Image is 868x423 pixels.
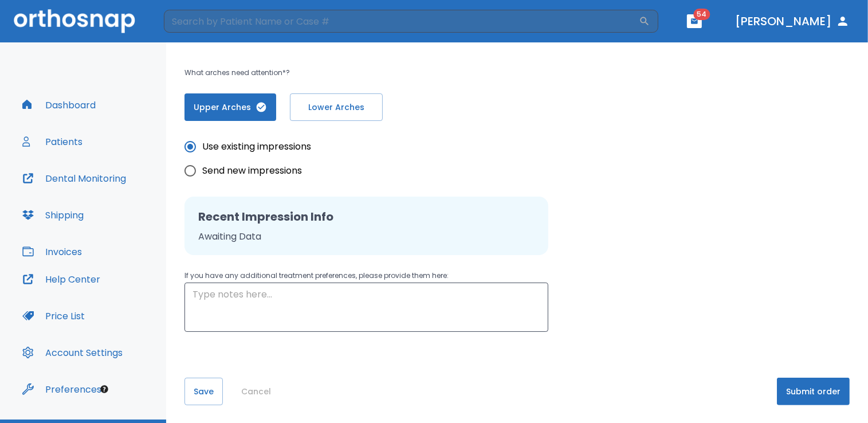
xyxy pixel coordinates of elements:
div: Tooltip anchor [99,384,109,394]
span: Upper Arches [196,101,265,113]
button: Dashboard [15,91,103,119]
button: Save [184,378,223,405]
p: Awaiting Data [198,230,535,244]
button: Invoices [15,238,89,265]
span: Send new impressions [202,164,302,178]
img: Orthosnap [14,9,135,33]
span: Use existing impressions [202,140,311,154]
button: Cancel [237,378,276,405]
button: Dental Monitoring [15,164,133,192]
button: Account Settings [15,339,129,366]
button: Help Center [15,265,107,293]
span: 54 [694,9,710,20]
button: Patients [15,128,89,155]
button: Preferences [15,375,108,403]
p: If you have any additional treatment preferences, please provide them here: [184,269,548,283]
button: [PERSON_NAME] [730,11,854,32]
span: Lower Arches [302,101,371,113]
button: Price List [15,302,92,330]
button: Shipping [15,201,91,229]
button: Upper Arches [184,93,276,121]
h2: Recent Impression Info [198,208,535,225]
input: Search by Patient Name or Case # [164,10,639,33]
button: Submit order [777,378,850,405]
p: What arches need attention*? [184,66,572,80]
button: Lower Arches [290,93,383,121]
